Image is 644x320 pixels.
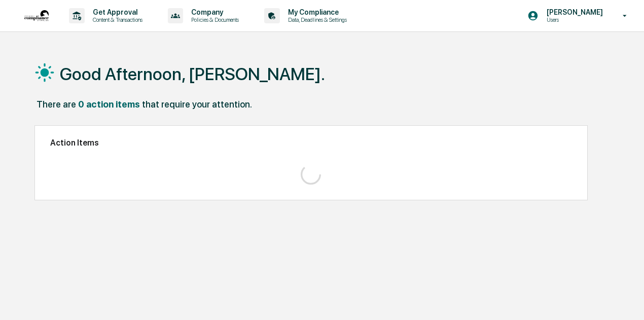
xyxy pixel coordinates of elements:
div: that require your attention. [142,99,252,110]
p: Content & Transactions [85,16,148,23]
p: Company [183,8,244,16]
h2: Action Items [50,138,572,148]
div: There are [37,99,76,110]
p: Users [539,16,608,23]
p: Get Approval [85,8,148,16]
p: [PERSON_NAME] [539,8,608,16]
p: Data, Deadlines & Settings [280,16,352,23]
p: Policies & Documents [183,16,244,23]
div: 0 action items [78,99,140,110]
p: My Compliance [280,8,352,16]
img: logo [24,10,49,21]
h1: Good Afternoon, [PERSON_NAME]. [60,64,325,84]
